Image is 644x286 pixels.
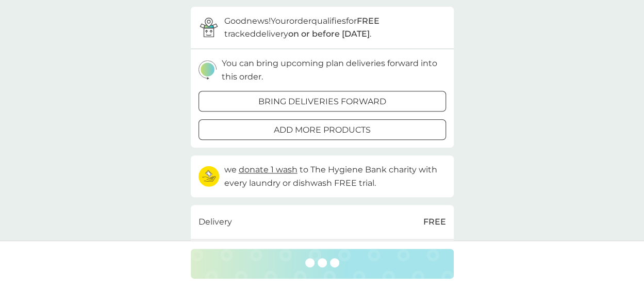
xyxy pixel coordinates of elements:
[199,119,446,140] button: add more products
[274,123,371,137] p: add more products
[224,163,446,189] p: we to The Hygiene Bank charity with every laundry or dishwash FREE trial.
[258,95,386,108] p: bring deliveries forward
[199,60,217,80] img: delivery-schedule.svg
[199,91,446,112] button: bring deliveries forward
[239,165,298,174] span: donate 1 wash
[222,57,446,83] p: You can bring upcoming plan deliveries forward into this order.
[288,29,370,39] strong: on or before [DATE]
[423,215,446,229] p: FREE
[357,16,379,26] strong: FREE
[199,215,232,229] p: Delivery
[224,14,446,41] p: Good news! Your order qualifies for tracked delivery .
